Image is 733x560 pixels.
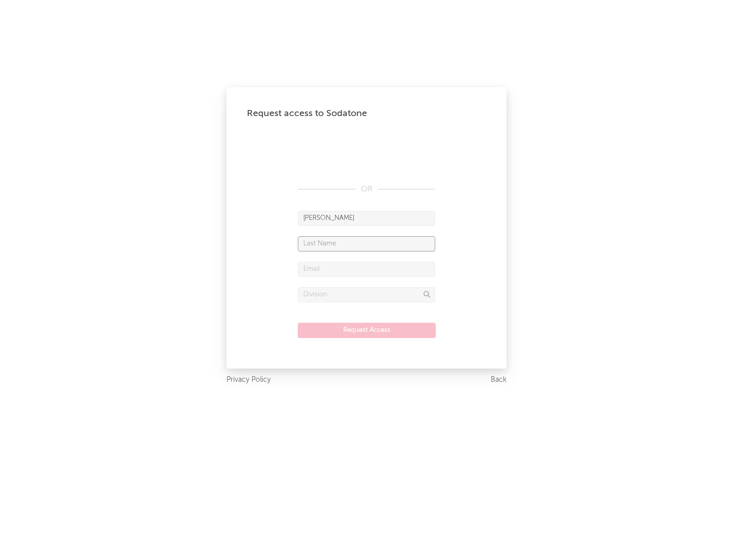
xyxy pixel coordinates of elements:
input: Email [298,262,435,277]
button: Request Access [298,323,436,338]
div: Request access to Sodatone [247,107,486,120]
input: First Name [298,211,435,226]
a: Privacy Policy [227,374,271,386]
input: Last Name [298,236,435,251]
input: Division [298,287,435,302]
div: OR [298,183,435,195]
a: Back [491,374,506,386]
